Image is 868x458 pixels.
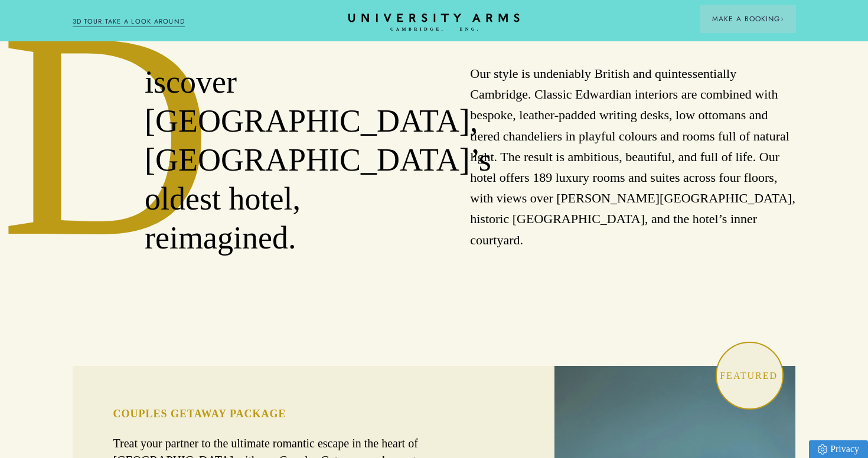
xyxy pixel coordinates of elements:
span: Make a Booking [712,14,784,24]
h2: iscover [GEOGRAPHIC_DATA], [GEOGRAPHIC_DATA]’s oldest hotel, reimagined. [145,63,398,257]
a: 3D TOUR:TAKE A LOOK AROUND [73,17,185,27]
p: Featured [716,366,782,385]
h3: COUPLES GETAWAY PACKAGE [113,407,514,421]
button: Make a BookingArrow icon [700,5,796,33]
a: Home [348,14,520,32]
a: Privacy [809,440,868,458]
img: Arrow icon [780,17,784,21]
p: Our style is undeniably British and quintessentially Cambridge. Classic Edwardian interiors are c... [470,63,795,250]
img: Privacy [818,444,827,454]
